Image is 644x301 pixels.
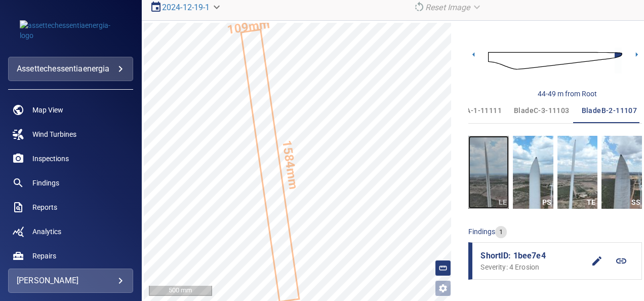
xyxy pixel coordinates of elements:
div: SS [629,196,642,209]
span: Repairs [32,251,56,261]
span: Analytics [32,227,61,237]
img: assettechessentiaenergia-logo [20,20,121,41]
a: PS [513,136,553,209]
div: [PERSON_NAME] [17,273,125,289]
span: bladeA-1-11111 [446,104,502,117]
span: ShortID: 1bee7e4 [480,250,585,262]
div: assettechessentiaenergia [17,61,125,77]
text: 109mm [226,17,270,37]
div: TE [585,196,597,209]
a: SS [601,136,642,209]
span: 1 [495,228,507,237]
img: d [488,45,622,77]
span: Inspections [32,154,69,164]
em: Reset Image [425,3,470,12]
a: TE [557,136,598,209]
div: LE [496,196,509,209]
span: Findings [32,178,59,188]
a: 2024-12-19-1 [162,3,210,12]
span: Map View [32,105,63,115]
span: Reports [32,202,57,212]
a: LE [468,136,509,209]
a: analytics noActive [8,219,133,244]
span: Wind Turbines [32,129,76,139]
div: 44-49 m from Root [538,89,597,99]
span: findings [468,228,495,236]
text: 1584mm [279,139,301,191]
a: repairs noActive [8,244,133,268]
div: assettechessentiaenergia [8,57,133,81]
div: PS [541,196,553,209]
span: bladeB-2-11107 [582,104,637,117]
p: Severity: 4 Erosion [480,262,585,272]
a: map noActive [8,98,133,122]
a: reports noActive [8,195,133,219]
span: bladeC-3-11103 [514,104,570,117]
a: windturbines noActive [8,122,133,146]
a: inspections noActive [8,146,133,171]
a: findings noActive [8,171,133,195]
button: Open image filters and tagging options [435,280,451,296]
